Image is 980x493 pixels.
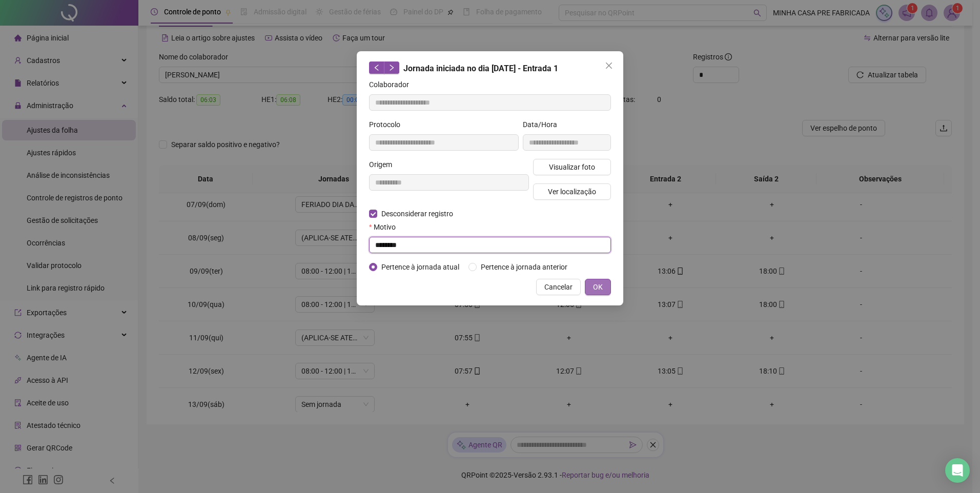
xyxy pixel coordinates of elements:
div: Open Intercom Messenger [945,458,970,483]
label: Protocolo [369,119,407,130]
button: Close [601,57,617,74]
button: Visualizar foto [533,159,611,175]
span: Pertence à jornada anterior [477,261,571,273]
span: Cancelar [544,281,573,293]
button: right [384,61,399,74]
label: Colaborador [369,79,416,90]
span: close [605,61,613,70]
span: Ver localização [548,186,596,197]
button: left [369,61,384,74]
span: right [388,64,395,71]
span: Pertence à jornada atual [377,261,463,273]
label: Motivo [369,221,402,233]
span: Visualizar foto [549,161,595,173]
span: Desconsiderar registro [377,208,457,219]
label: Data/Hora [523,119,564,130]
div: Jornada iniciada no dia [DATE] - Entrada 1 [369,61,611,75]
button: OK [585,279,611,295]
span: OK [593,281,603,293]
label: Origem [369,159,399,170]
button: Cancelar [536,279,581,295]
button: Ver localização [533,183,611,200]
span: left [373,64,380,71]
